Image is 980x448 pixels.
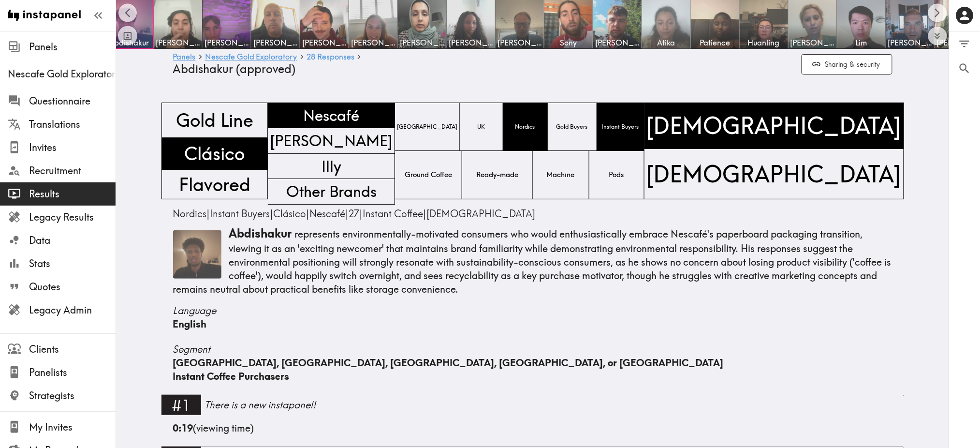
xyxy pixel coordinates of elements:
[29,366,116,379] span: Panelists
[302,37,347,48] span: [PERSON_NAME]
[29,343,116,356] span: Clients
[839,37,884,48] span: Lim
[173,343,892,356] span: Segment
[545,168,577,182] span: Machine
[173,421,892,447] div: (viewing time)
[8,67,116,81] span: Nescafe Gold Exploratory
[173,357,724,369] span: [GEOGRAPHIC_DATA], [GEOGRAPHIC_DATA], [GEOGRAPHIC_DATA], [GEOGRAPHIC_DATA], or [GEOGRAPHIC_DATA]
[403,168,454,182] span: Ground Coffee
[513,121,537,133] span: Nordics
[174,105,255,134] span: Gold Line
[29,141,116,154] span: Invites
[268,128,395,153] span: [PERSON_NAME]
[29,257,116,270] span: Stats
[29,280,116,294] span: Quotes
[173,208,207,220] span: Nordics
[802,54,892,75] button: Sharing & security
[950,31,980,56] button: Filter Responses
[182,139,247,168] span: Clásico
[156,37,200,48] span: [PERSON_NAME]
[173,61,296,76] span: Abdishakur (approved)
[351,37,395,48] span: [PERSON_NAME]
[284,179,379,204] span: Other Brands
[349,208,363,220] span: |
[29,234,116,247] span: Data
[888,37,933,48] span: [PERSON_NAME]
[307,53,354,60] span: 28 Responses
[29,420,116,434] span: My Invites
[173,208,210,220] span: |
[161,395,201,415] div: #1
[595,37,640,48] span: [PERSON_NAME]
[229,226,292,240] span: Abdishakur
[310,208,346,220] span: Nescafé
[29,303,116,317] span: Legacy Admin
[274,208,307,220] span: Clásico
[210,208,270,220] span: Instant Buyers
[307,53,354,62] a: 28 Responses
[253,37,298,48] span: [PERSON_NAME]
[29,210,116,224] span: Legacy Results
[205,53,297,62] a: Nescafe Gold Exploratory
[173,225,892,296] p: represents environmentally-motivated consumers who would enthusiastically embrace Nescafé's paper...
[177,170,252,199] span: Flavored
[210,208,274,220] span: |
[173,370,290,382] span: Instant Coffee Purchasers
[928,27,947,45] button: Expand to show all items
[644,108,904,143] span: [DEMOGRAPHIC_DATA]
[310,208,349,220] span: |
[173,230,221,279] img: Thumbnail
[644,37,688,48] span: Atika
[118,3,137,22] button: Scroll left
[173,318,207,330] span: English
[320,154,343,179] span: Illy
[349,208,360,220] span: 27
[205,398,904,412] div: There is a new instapanel!
[474,168,520,182] span: Ready-made
[790,37,835,48] span: [PERSON_NAME]
[29,40,116,54] span: Panels
[29,118,116,131] span: Translations
[449,37,493,48] span: [PERSON_NAME]
[173,422,193,434] b: 0:19
[742,37,786,48] span: Huanling
[476,121,487,133] span: UK
[644,156,904,192] span: [DEMOGRAPHIC_DATA]
[173,304,892,317] span: Language
[29,94,116,108] span: Questionnaire
[427,208,536,220] span: [DEMOGRAPHIC_DATA]
[958,37,971,50] span: Filter Responses
[395,121,459,133] span: [GEOGRAPHIC_DATA]
[600,121,641,133] span: Instant Buyers
[205,37,249,48] span: [PERSON_NAME]
[950,56,980,81] button: Search
[693,37,737,48] span: Patience
[363,208,427,220] span: |
[29,164,116,178] span: Recruitment
[301,103,361,128] span: Nescafé
[555,121,590,133] span: Gold Buyers
[958,62,971,75] span: Search
[400,37,444,48] span: [PERSON_NAME]
[29,389,116,403] span: Strategists
[161,395,904,421] a: #1There is a new instapanel!
[118,26,137,45] button: Toggle between responses and questions
[173,53,196,62] a: Panels
[546,37,591,48] span: Sony
[607,168,626,182] span: Pods
[497,37,542,48] span: [PERSON_NAME]
[274,208,310,220] span: |
[928,3,947,22] button: Scroll right
[29,187,116,201] span: Results
[363,208,424,220] span: Instant Coffee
